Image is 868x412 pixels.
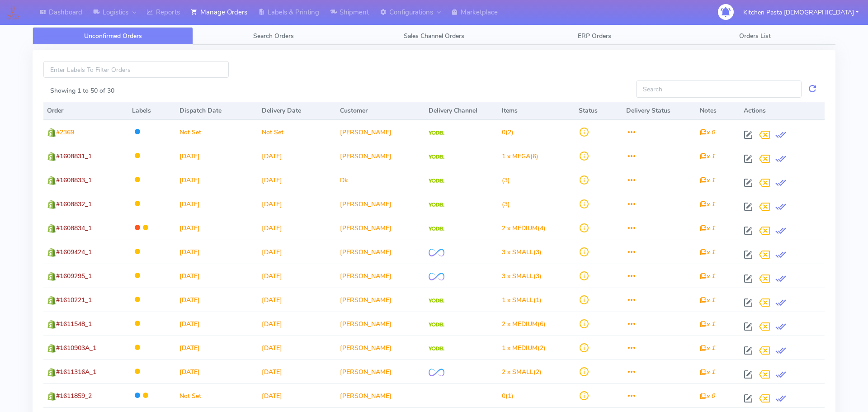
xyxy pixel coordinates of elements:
span: 0 [502,128,505,137]
td: [DATE] [176,240,258,264]
img: Yodel [429,298,444,303]
td: [DATE] [258,288,336,312]
td: [DATE] [176,168,258,192]
img: Yodel [429,155,444,159]
span: Sales Channel Orders [404,32,464,40]
span: (1) [502,392,514,400]
td: [PERSON_NAME] [336,216,425,240]
td: [DATE] [176,216,258,240]
td: [PERSON_NAME] [336,384,425,407]
td: [DATE] [258,168,336,192]
span: 3 x SMALL [502,248,533,256]
td: [DATE] [176,264,258,288]
span: #2369 [56,128,74,137]
td: Dk [336,168,425,192]
span: (3) [502,248,542,256]
td: [DATE] [176,144,258,168]
span: 1 x MEGA [502,152,530,161]
span: #1611316A_1 [56,368,96,376]
td: [DATE] [258,216,336,240]
th: Customer [336,102,425,120]
td: [PERSON_NAME] [336,240,425,264]
span: (2) [502,368,542,376]
td: [PERSON_NAME] [336,120,425,144]
span: #1609295_1 [56,272,92,280]
span: 1 x SMALL [502,296,533,304]
span: (4) [502,224,546,232]
td: [PERSON_NAME] [336,264,425,288]
span: (6) [502,152,538,161]
td: [DATE] [258,240,336,264]
td: [PERSON_NAME] [336,144,425,168]
span: #1610903A_1 [56,344,96,352]
i: x 1 [700,320,715,328]
button: Kitchen Pasta [DEMOGRAPHIC_DATA] [736,3,865,22]
i: x 1 [700,344,715,352]
i: x 1 [700,248,715,256]
td: [DATE] [176,312,258,336]
th: Labels [128,102,176,120]
td: [DATE] [258,144,336,168]
img: Yodel [429,179,444,183]
span: 0 [502,392,505,400]
td: [DATE] [258,384,336,407]
span: #1608834_1 [56,224,92,232]
span: Orders List [739,32,771,40]
td: [PERSON_NAME] [336,360,425,384]
img: OnFleet [429,273,444,280]
span: (3) [502,272,542,280]
td: Not Set [176,120,258,144]
span: #1611548_1 [56,320,92,328]
td: [DATE] [176,360,258,384]
th: Delivery Status [623,102,696,120]
i: x 0 [700,128,715,137]
td: [DATE] [176,192,258,216]
th: Status [575,102,623,120]
ul: Tabs [33,27,835,45]
th: Dispatch Date [176,102,258,120]
span: (1) [502,296,542,304]
td: [PERSON_NAME] [336,336,425,360]
td: [PERSON_NAME] [336,288,425,312]
span: 2 x SMALL [502,368,533,376]
span: #1608831_1 [56,152,92,161]
span: 1 x MEDIUM [502,344,538,352]
span: (6) [502,320,546,328]
td: [PERSON_NAME] [336,192,425,216]
i: x 1 [700,224,715,232]
i: x 1 [700,152,715,161]
i: x 0 [700,392,715,400]
span: 2 x MEDIUM [502,224,538,232]
i: x 1 [700,296,715,304]
input: Search [636,81,802,97]
i: x 1 [700,200,715,208]
span: #1608832_1 [56,200,92,208]
img: Yodel [429,322,444,327]
td: [DATE] [176,288,258,312]
span: Search Orders [253,32,294,40]
td: [DATE] [176,336,258,360]
i: x 1 [700,176,715,185]
th: Order [43,102,128,120]
i: x 1 [700,368,715,376]
th: Actions [740,102,825,120]
img: Yodel [429,203,444,207]
td: [DATE] [258,336,336,360]
label: Showing 1 to 50 of 30 [50,86,114,95]
img: Yodel [429,346,444,351]
input: Enter Labels To Filter Orders [43,61,229,78]
th: Notes [696,102,741,120]
img: Yodel [429,227,444,231]
span: (2) [502,128,514,137]
span: #1609424_1 [56,248,92,256]
i: x 1 [700,272,715,280]
span: (3) [502,176,510,185]
span: #1610221_1 [56,296,92,304]
span: ERP Orders [578,32,611,40]
th: Items [498,102,575,120]
span: 3 x SMALL [502,272,533,280]
span: 2 x MEDIUM [502,320,538,328]
th: Delivery Channel [425,102,498,120]
img: OnFleet [429,249,444,256]
span: #1608833_1 [56,176,92,185]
